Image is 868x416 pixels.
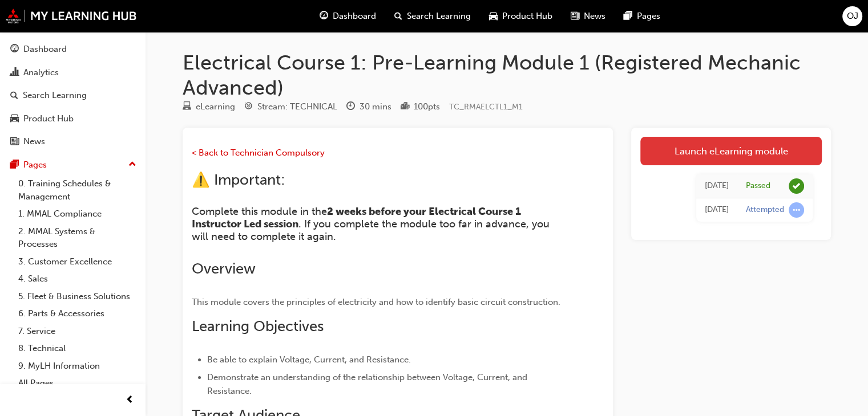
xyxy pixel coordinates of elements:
span: pages-icon [624,9,632,23]
a: 5. Fleet & Business Solutions [14,288,141,305]
span: guage-icon [320,9,328,23]
span: car-icon [489,9,498,23]
div: Passed [746,181,770,191]
span: Pages [637,10,660,23]
a: 2. MMAL Systems & Processes [14,223,141,253]
span: up-icon [128,157,136,172]
a: < Back to Technician Compulsory [192,148,325,158]
div: Stream: TECHNICAL [257,100,337,113]
div: Stream [244,100,337,114]
button: DashboardAnalyticsSearch LearningProduct HubNews [5,36,141,154]
div: Analytics [23,66,59,79]
a: Search Learning [5,85,141,106]
span: Learning Objectives [192,317,324,335]
div: 100 pts [414,100,440,113]
span: Complete this module in the [192,205,327,218]
div: Thu Jan 23 2025 14:36:46 GMT+1030 (Australian Central Daylight Time) [705,180,729,193]
span: OJ [847,10,858,23]
span: Be able to explain Voltage, Current, and Resistance. [207,354,411,365]
div: eLearning [196,100,235,113]
span: learningResourceType_ELEARNING-icon [183,102,191,112]
a: 6. Parts & Accessories [14,305,141,323]
span: news-icon [10,137,19,147]
span: chart-icon [10,68,19,78]
div: Duration [346,100,391,114]
span: News [584,10,605,23]
span: search-icon [10,91,18,101]
button: Pages [5,154,141,176]
a: 7. Service [14,323,141,340]
div: Type [183,100,235,114]
span: Search Learning [407,10,471,23]
a: 4. Sales [14,270,141,288]
span: Learning resource code [449,102,523,112]
a: pages-iconPages [615,5,669,28]
a: Launch eLearning module [640,137,822,165]
a: Analytics [5,62,141,83]
span: Product Hub [502,10,552,23]
div: Search Learning [23,89,87,102]
div: Points [401,100,440,114]
span: This module covers the principles of electricity and how to identify basic circuit construction. [192,297,560,307]
a: guage-iconDashboard [310,5,385,28]
img: mmal [6,9,137,23]
span: prev-icon [126,393,134,407]
div: News [23,135,45,148]
a: All Pages [14,374,141,392]
span: news-icon [571,9,579,23]
div: Thu Jan 23 2025 14:13:13 GMT+1030 (Australian Central Daylight Time) [705,203,729,217]
a: news-iconNews [562,5,615,28]
span: search-icon [394,9,402,23]
a: Dashboard [5,39,141,60]
a: Product Hub [5,108,141,129]
a: 9. MyLH Information [14,357,141,375]
span: target-icon [244,102,253,112]
span: Overview [192,260,256,278]
span: pages-icon [10,160,19,170]
span: learningRecordVerb_ATTEMPT-icon [789,202,804,218]
span: Dashboard [333,10,376,23]
a: car-iconProduct Hub [480,5,562,28]
div: Attempted [746,205,784,215]
span: Demonstrate an understanding of the relationship between Voltage, Current, and Resistance. [207,372,530,396]
span: car-icon [10,114,19,124]
a: search-iconSearch Learning [385,5,480,28]
span: podium-icon [401,102,409,112]
div: Product Hub [23,112,74,125]
div: Pages [23,158,47,172]
div: 30 mins [360,100,391,113]
span: 2 weeks before your Electrical Course 1 Instructor Led session [192,205,523,230]
span: . If you complete the module too far in advance, you will need to complete it again. [192,218,552,243]
a: 1. MMAL Compliance [14,205,141,223]
h1: Electrical Course 1: Pre-Learning Module 1 (Registered Mechanic Advanced) [183,50,831,100]
span: clock-icon [346,102,355,112]
a: 8. Technical [14,340,141,357]
a: 0. Training Schedules & Management [14,175,141,205]
span: ⚠️ Important: [192,171,285,189]
div: Dashboard [23,43,67,56]
span: learningRecordVerb_PASS-icon [789,178,804,194]
a: News [5,131,141,152]
span: guage-icon [10,44,19,55]
button: OJ [842,6,862,26]
a: 3. Customer Excellence [14,253,141,271]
